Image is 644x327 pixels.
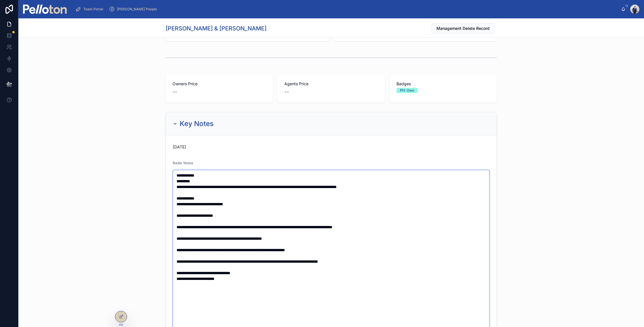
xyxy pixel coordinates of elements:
span: -- [284,88,289,96]
span: Team Portal [83,7,103,11]
div: scrollable content [71,3,621,16]
a: [PERSON_NAME] People [107,4,161,14]
div: PH: Own [400,88,414,93]
span: -- [172,88,177,96]
img: App logo [23,5,67,14]
span: Agents Price [284,81,378,87]
p: [DATE] [173,144,186,150]
h1: [PERSON_NAME] & [PERSON_NAME] [166,24,267,32]
span: Management Delete Record [436,26,490,31]
span: Badges [396,81,490,87]
span: Radar Notes [173,161,193,165]
button: Management Delete Record [432,23,494,34]
span: [PERSON_NAME] People [117,7,157,11]
h2: Key Notes [180,119,214,128]
span: Owners Price [172,81,266,87]
a: Team Portal [74,4,107,14]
